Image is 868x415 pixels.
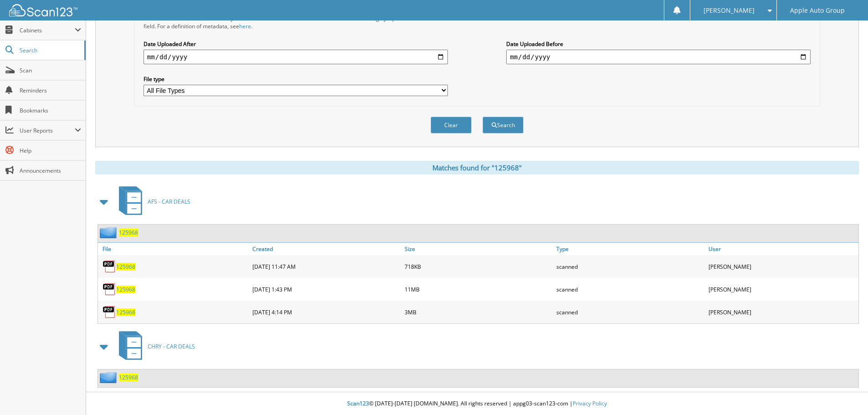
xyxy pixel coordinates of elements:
[103,260,116,273] img: PDF.png
[148,198,190,205] span: AFS - CAR DEALS
[250,303,402,321] div: [DATE] 4:14 PM
[116,263,135,271] a: 125968
[554,303,706,321] div: scanned
[250,257,402,276] div: [DATE] 11:47 AM
[706,257,858,276] div: [PERSON_NAME]
[822,371,868,415] iframe: Chat Widget
[506,40,811,48] label: Date Uploaded Before
[103,305,116,319] img: PDF.png
[239,22,251,30] a: here
[113,328,195,364] a: CHRY - CAR DEALS
[119,229,138,236] a: 125968
[9,4,77,16] img: scan123-logo-white.svg
[113,184,190,220] a: AFS - CAR DEALS
[20,107,81,114] span: Bookmarks
[706,303,858,321] div: [PERSON_NAME]
[20,167,81,174] span: Announcements
[119,374,138,381] a: 125968
[20,46,80,54] span: Search
[116,286,135,293] a: 125968
[148,343,195,350] span: CHRY - CAR DEALS
[103,282,116,296] img: PDF.png
[98,243,250,255] a: File
[20,26,75,34] span: Cabinets
[20,127,75,134] span: User Reports
[20,67,81,74] span: Scan
[704,8,755,13] span: [PERSON_NAME]
[250,243,402,255] a: Created
[20,87,81,94] span: Reminders
[144,75,448,83] label: File type
[402,243,555,255] a: Size
[144,15,448,30] div: All metadata fields are searched by default. Select a cabinet with metadata to enable filtering b...
[100,372,119,383] img: folder2.png
[402,280,555,298] div: 11MB
[573,400,607,407] a: Privacy Policy
[402,257,555,276] div: 718KB
[347,400,369,407] span: Scan123
[100,227,119,238] img: folder2.png
[431,117,472,133] button: Clear
[554,280,706,298] div: scanned
[116,308,135,316] a: 125968
[144,50,448,64] input: start
[506,50,811,64] input: end
[554,257,706,276] div: scanned
[20,147,81,154] span: Help
[554,243,706,255] a: Type
[144,40,448,48] label: Date Uploaded After
[706,280,858,298] div: [PERSON_NAME]
[790,8,845,13] span: Apple Auto Group
[402,303,555,321] div: 3MB
[95,161,859,174] div: Matches found for "125968"
[86,393,868,415] div: © [DATE]-[DATE] [DOMAIN_NAME]. All rights reserved | appg03-scan123-com |
[483,117,524,133] button: Search
[250,280,402,298] div: [DATE] 1:43 PM
[706,243,858,255] a: User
